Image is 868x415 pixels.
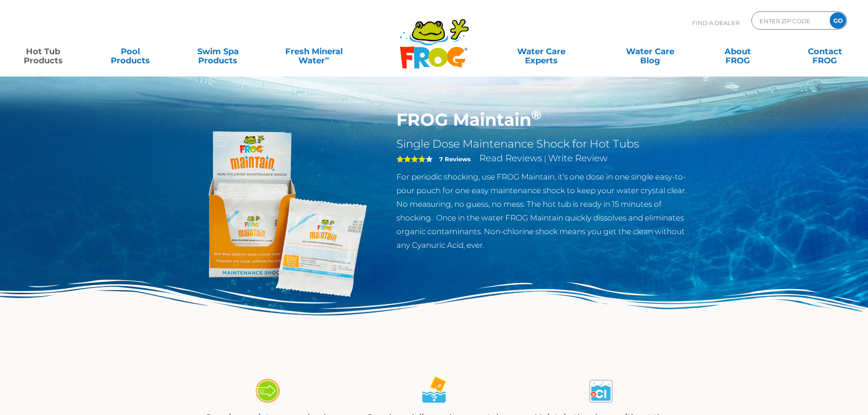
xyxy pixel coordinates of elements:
[325,54,329,61] sup: ∞
[418,375,450,407] img: maintain_4-02
[97,42,164,61] a: PoolProducts
[184,42,252,61] a: Swim SpaProducts
[486,42,596,61] a: Water CareExperts
[616,42,684,61] a: Water CareBlog
[544,154,546,163] span: |
[439,155,471,163] strong: 7 Reviews
[396,155,426,163] span: 4
[396,170,694,252] p: For periodic shocking, use FROG Maintain, it’s one dose in one single easy-to-pour pouch for one ...
[704,42,771,61] a: AboutFROG
[396,109,694,130] h1: FROG Maintain
[175,109,383,318] img: Frog_Maintain_Hero-2-v2.png
[585,375,617,407] img: maintain_4-03
[251,375,283,407] img: maintain_4-01
[692,11,740,34] p: Find A Dealer
[9,42,77,61] a: Hot TubProducts
[759,14,820,27] input: Zip Code Form
[396,137,694,151] h2: Single Dose Maintenance Shock for Hot Tubs
[271,42,356,61] a: Fresh MineralWater∞
[548,153,607,164] a: Write Review
[791,42,859,61] a: ContactFROG
[830,12,846,29] input: GO
[479,153,542,164] a: Read Reviews
[531,107,541,123] sup: ®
